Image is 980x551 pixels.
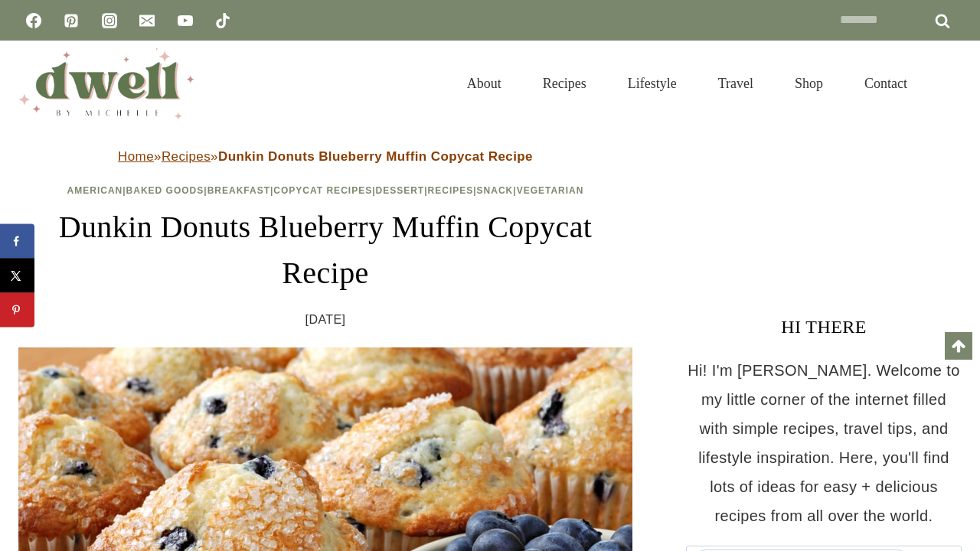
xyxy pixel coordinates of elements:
[18,204,632,296] h1: Dunkin Donuts Blueberry Muffin Copycat Recipe
[94,5,125,36] a: Instagram
[118,149,154,164] a: Home
[936,70,962,96] button: View Search Form
[686,356,962,530] p: Hi! I'm [PERSON_NAME]. Welcome to my little corner of the internet filled with simple recipes, tr...
[522,57,607,110] a: Recipes
[428,185,474,196] a: Recipes
[207,185,270,196] a: Breakfast
[305,308,346,331] time: [DATE]
[844,57,928,110] a: Contact
[446,57,522,110] a: About
[774,57,844,110] a: Shop
[126,185,204,196] a: Baked Goods
[67,185,584,196] span: | | | | | | |
[18,5,49,36] a: Facebook
[697,57,774,110] a: Travel
[56,5,87,36] a: Pinterest
[446,57,928,110] nav: Primary Navigation
[686,313,962,341] h3: HI THERE
[218,149,533,164] strong: Dunkin Donuts Blueberry Muffin Copycat Recipe
[517,185,584,196] a: Vegetarian
[477,185,514,196] a: Snack
[607,57,697,110] a: Lifestyle
[170,5,201,36] a: YouTube
[18,48,194,119] img: DWELL by michelle
[118,149,533,164] span: » »
[273,185,372,196] a: Copycat Recipes
[376,185,425,196] a: Dessert
[945,332,972,360] a: Scroll to top
[207,5,238,36] a: TikTok
[132,5,162,36] a: Email
[67,185,123,196] a: American
[162,149,211,164] a: Recipes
